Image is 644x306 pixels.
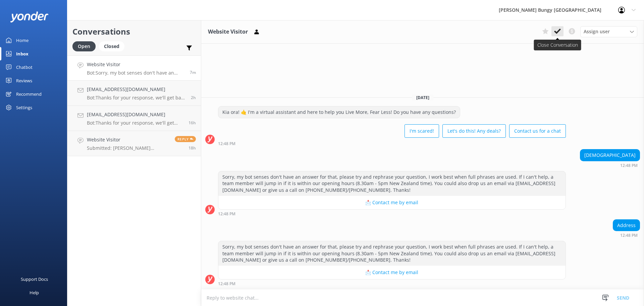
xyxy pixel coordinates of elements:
[580,149,640,161] div: [DEMOGRAPHIC_DATA]
[218,141,566,146] div: Sep 18 2025 12:48pm (UTC +12:00) Pacific/Auckland
[580,163,640,168] div: Sep 18 2025 12:48pm (UTC +12:00) Pacific/Auckland
[218,241,566,266] div: Sorry, my bot senses don't have an answer for that, please try and rephrase your question, I work...
[87,61,185,68] h4: Website Visitor
[99,41,124,51] div: Closed
[87,70,185,76] p: Bot: Sorry, my bot senses don't have an answer for that, please try and rephrase your question, I...
[99,42,128,50] a: Closed
[87,111,183,118] h4: [EMAIL_ADDRESS][DOMAIN_NAME]
[580,26,637,37] div: Assign User
[191,95,196,100] span: Sep 18 2025 10:02am (UTC +12:00) Pacific/Auckland
[218,266,566,279] button: 📩 Contact me by email
[16,101,32,114] div: Settings
[412,95,433,100] span: [DATE]
[67,55,201,81] a: Website VisitorBot:Sorry, my bot senses don't have an answer for that, please try and rephrase yo...
[21,272,48,286] div: Support Docs
[189,145,196,151] span: Sep 17 2025 06:07pm (UTC +12:00) Pacific/Auckland
[620,164,638,168] strong: 12:48 PM
[218,106,460,118] div: Kia ora! 🤙 I'm a virtual assistant and here to help you Live More, Fear Less! Do you have any que...
[72,41,96,51] div: Open
[509,124,566,138] button: Contact us for a chat
[10,11,49,23] img: yonder-white-logo.png
[87,120,183,126] p: Bot: Thanks for your response, we'll get back to you as soon as we can during opening hours.
[613,220,640,231] div: Address
[87,95,186,101] p: Bot: Thanks for your response, we'll get back to you as soon as we can during opening hours.
[218,142,235,146] strong: 12:48 PM
[442,124,506,138] button: Let's do this! Any deals?
[16,87,42,101] div: Recommend
[208,28,248,36] h3: Website Visitor
[87,145,170,151] p: Submitted: [PERSON_NAME] [EMAIL_ADDRESS][DOMAIN_NAME] [PHONE_NUMBER]
[218,211,566,216] div: Sep 18 2025 12:48pm (UTC +12:00) Pacific/Auckland
[620,233,638,237] strong: 12:48 PM
[67,131,201,156] a: Website VisitorSubmitted: [PERSON_NAME] [EMAIL_ADDRESS][DOMAIN_NAME] [PHONE_NUMBER]Reply18h
[16,47,29,60] div: Inbox
[30,286,39,299] div: Help
[218,171,566,196] div: Sorry, my bot senses don't have an answer for that, please try and rephrase your question, I work...
[67,106,201,131] a: [EMAIL_ADDRESS][DOMAIN_NAME]Bot:Thanks for your response, we'll get back to you as soon as we can...
[16,60,33,74] div: Chatbot
[16,34,29,47] div: Home
[87,136,170,143] h4: Website Visitor
[218,281,566,286] div: Sep 18 2025 12:48pm (UTC +12:00) Pacific/Auckland
[67,81,201,106] a: [EMAIL_ADDRESS][DOMAIN_NAME]Bot:Thanks for your response, we'll get back to you as soon as we can...
[72,25,196,38] h2: Conversations
[189,120,196,126] span: Sep 17 2025 08:34pm (UTC +12:00) Pacific/Auckland
[613,233,640,237] div: Sep 18 2025 12:48pm (UTC +12:00) Pacific/Auckland
[72,42,99,50] a: Open
[584,28,610,35] span: Assign user
[218,212,235,216] strong: 12:48 PM
[405,124,439,138] button: I'm scared!
[218,196,566,209] button: 📩 Contact me by email
[190,70,196,75] span: Sep 18 2025 12:48pm (UTC +12:00) Pacific/Auckland
[16,74,32,87] div: Reviews
[218,282,235,286] strong: 12:48 PM
[87,86,186,93] h4: [EMAIL_ADDRESS][DOMAIN_NAME]
[175,136,196,142] span: Reply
